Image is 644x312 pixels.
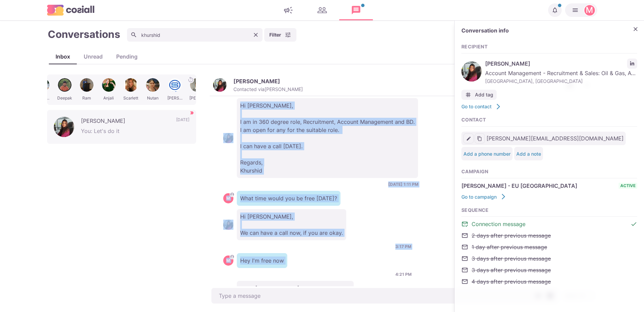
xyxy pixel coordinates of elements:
[461,182,577,190] span: [PERSON_NAME] - EU [GEOGRAPHIC_DATA]
[237,191,340,206] p: What time would you be free [DATE]?
[77,52,109,61] div: Unread
[237,209,346,240] p: Hi [PERSON_NAME], We can have a call now, if you are okay.
[630,24,641,34] button: Close
[237,253,287,268] p: Hey I'm free now
[127,28,263,42] input: Search conversations
[251,30,261,40] button: Clear
[49,52,77,61] div: Inbox
[47,5,95,15] img: logo
[226,196,230,200] div: Martin
[213,78,227,92] img: Khurshid Ahmed
[395,271,412,277] p: 4:21 PM
[233,78,280,85] p: [PERSON_NAME]
[472,266,551,274] span: 3 days after previous message
[176,117,189,127] p: [DATE]
[237,98,418,178] p: Hi [PERSON_NAME], I am in 360 degree role, Recruitment, Account Management and BD. I am open for ...
[461,169,637,175] h3: Campaign
[461,193,507,200] a: Go to campaign
[395,244,411,250] p: 3:17 PM
[461,90,497,100] button: Add tag
[472,231,551,240] span: 2 days after previous message
[463,151,511,157] button: Add a phone number
[627,59,637,69] a: LinkedIn profile link
[54,117,74,137] img: Khurshid Ahmed
[81,117,169,127] p: [PERSON_NAME]
[516,151,541,157] button: Add a note
[213,78,303,92] button: Khurshid Ahmed[PERSON_NAME]Contacted via[PERSON_NAME]
[223,220,233,230] img: Khurshid Ahmed
[586,6,593,14] div: Martin
[472,277,551,286] span: 4 days after previous message
[461,27,627,34] h2: Conversation info
[230,193,234,196] svg: avatar
[619,183,637,189] span: active
[461,117,637,123] h3: Contact
[461,103,502,110] a: Go to contact
[81,127,189,137] p: You: Let's do it
[48,28,120,40] h1: Conversations
[472,254,551,263] span: 3 days after previous message
[264,28,296,42] button: Filter
[475,133,485,143] button: Copy
[230,255,234,259] svg: avatar
[233,86,303,92] p: Contacted via [PERSON_NAME]
[463,133,474,143] button: Edit
[226,259,230,263] div: Martin
[472,220,525,228] span: Connection message
[461,61,482,82] img: Khurshid Ahmed
[223,133,233,143] img: Khurshid Ahmed
[109,52,144,61] div: Pending
[485,60,624,68] span: [PERSON_NAME]
[485,77,637,85] span: [GEOGRAPHIC_DATA], [GEOGRAPHIC_DATA]
[388,181,418,187] p: [DATE] 1:11 PM
[472,243,547,251] span: 1 day after previous message
[548,3,562,17] button: Notifications
[461,207,637,213] h3: Sequence
[486,134,624,142] span: [PERSON_NAME][EMAIL_ADDRESS][DOMAIN_NAME]
[461,44,637,50] h3: Recipient
[485,69,637,77] span: Account Management - Recruitment & Sales: Oil & Gas, Aviation, Infrastructure, Renewable Energy. ...
[565,3,597,17] button: Martin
